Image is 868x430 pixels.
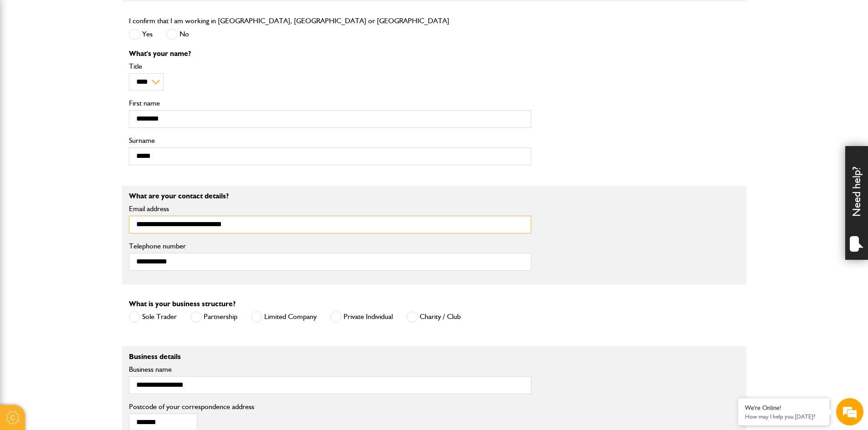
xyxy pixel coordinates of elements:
label: Telephone number [129,243,531,250]
label: Private Individual [330,311,393,323]
div: Need help? [845,146,868,260]
p: How may I help you today? [745,413,822,420]
p: What's your name? [129,50,531,57]
label: Title [129,63,531,70]
p: What are your contact details? [129,192,531,200]
label: Yes [129,29,153,40]
label: Partnership [190,311,237,323]
label: Postcode of your correspondence address [129,403,268,410]
label: What is your business structure? [129,300,236,308]
p: Business details [129,353,531,360]
div: We're Online! [745,404,822,412]
label: Email address [129,205,531,212]
label: I confirm that I am working in [GEOGRAPHIC_DATA], [GEOGRAPHIC_DATA] or [GEOGRAPHIC_DATA] [129,17,449,25]
label: Charity / Club [406,311,461,323]
label: Sole Trader [129,311,177,323]
label: First name [129,100,531,107]
label: Surname [129,137,531,144]
label: Business name [129,366,531,373]
label: No [166,29,189,40]
label: Limited Company [251,311,317,323]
